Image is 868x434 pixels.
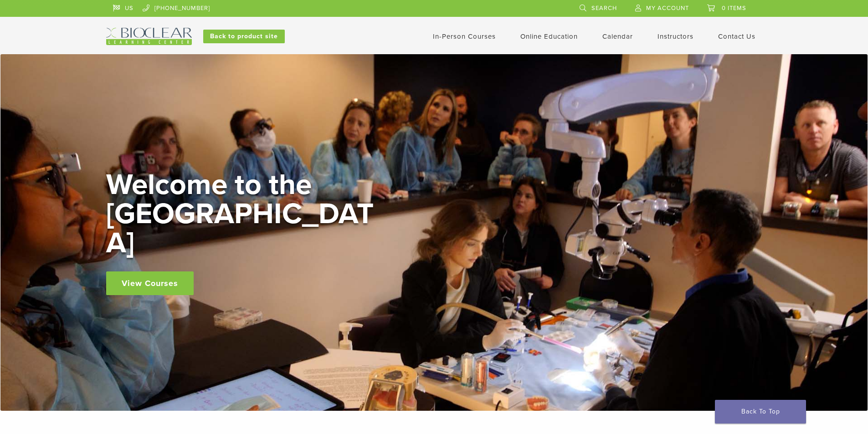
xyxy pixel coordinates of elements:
[106,28,192,45] img: Bioclear
[602,32,633,41] a: Calendar
[722,5,746,12] span: 0 items
[715,400,806,424] a: Back To Top
[106,170,380,258] h2: Welcome to the [GEOGRAPHIC_DATA]
[520,32,578,41] a: Online Education
[718,32,755,41] a: Contact Us
[646,5,689,12] span: My Account
[433,32,496,41] a: In-Person Courses
[203,30,285,43] a: Back to product site
[591,5,617,12] span: Search
[106,271,194,295] a: View Courses
[657,32,693,41] a: Instructors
